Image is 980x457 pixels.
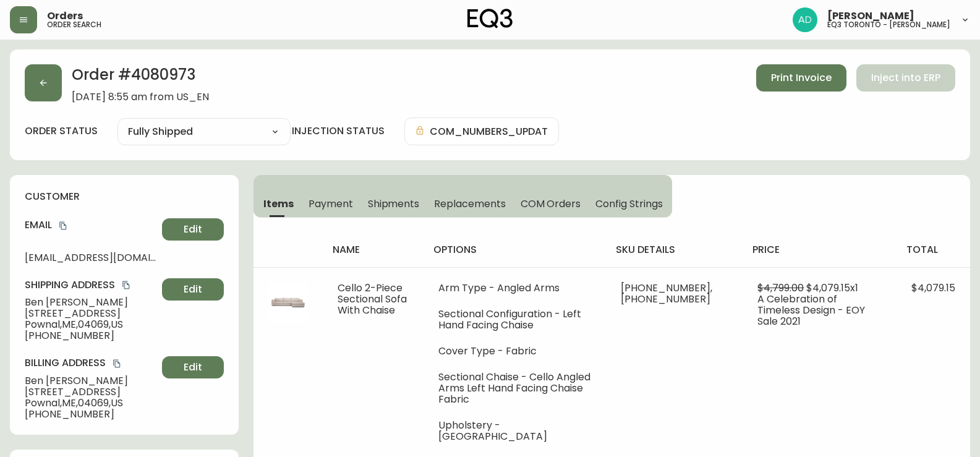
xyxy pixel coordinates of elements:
[433,243,595,257] h4: options
[438,283,590,294] li: Arm Type - Angled Arms
[434,197,505,210] span: Replacements
[793,7,817,32] img: 5042b7eed22bbf7d2bc86013784b9872
[752,243,887,257] h4: price
[911,281,955,295] span: $4,079.15
[438,420,590,442] li: Upholstery - [GEOGRAPHIC_DATA]
[595,197,662,210] span: Config Strings
[47,11,83,21] span: Orders
[906,243,960,257] h4: total
[268,283,308,322] img: 1a45acec-2ee6-4a33-8440-5a035ee2e0ff.jpg
[25,218,157,232] h4: Email
[162,356,224,378] button: Edit
[25,356,157,370] h4: Billing Address
[771,71,832,85] span: Print Invoice
[806,281,858,295] span: $4,079.15 x 1
[25,387,157,398] span: [STREET_ADDRESS]
[120,279,132,291] button: copy
[25,375,157,387] span: Ben [PERSON_NAME]
[333,243,414,257] h4: name
[25,330,157,341] span: [PHONE_NUMBER]
[438,309,590,331] li: Sectional Configuration - Left Hand Facing Chaise
[827,11,914,21] span: [PERSON_NAME]
[368,197,420,210] span: Shipments
[25,308,157,319] span: [STREET_ADDRESS]
[757,292,865,328] span: A Celebration of Timeless Design - EOY Sale 2021
[616,243,733,257] h4: sku details
[25,319,157,330] span: Pownal , ME , 04069 , US
[263,197,294,210] span: Items
[111,357,123,370] button: copy
[827,21,950,28] h5: eq3 toronto - [PERSON_NAME]
[292,124,385,138] h4: injection status
[621,281,712,306] span: [PHONE_NUMBER], [PHONE_NUMBER]
[184,283,202,296] span: Edit
[72,92,209,103] span: [DATE] 8:55 am from US_EN
[57,220,69,232] button: copy
[309,197,353,210] span: Payment
[756,64,846,92] button: Print Invoice
[184,223,202,236] span: Edit
[25,190,224,203] h4: customer
[162,278,224,301] button: Edit
[25,278,157,292] h4: Shipping Address
[184,361,202,374] span: Edit
[757,281,804,295] span: $4,799.00
[521,197,581,210] span: COM Orders
[467,9,513,28] img: logo
[338,281,407,317] span: Cello 2-Piece Sectional Sofa With Chaise
[25,297,157,308] span: Ben [PERSON_NAME]
[72,64,209,92] h2: Order # 4080973
[25,252,157,263] span: [EMAIL_ADDRESS][DOMAIN_NAME]
[47,21,101,28] h5: order search
[162,218,224,241] button: Edit
[25,398,157,409] span: Pownal , ME , 04069 , US
[438,372,590,405] li: Sectional Chaise - Cello Angled Arms Left Hand Facing Chaise Fabric
[25,124,98,138] label: order status
[25,409,157,420] span: [PHONE_NUMBER]
[438,346,590,357] li: Cover Type - Fabric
